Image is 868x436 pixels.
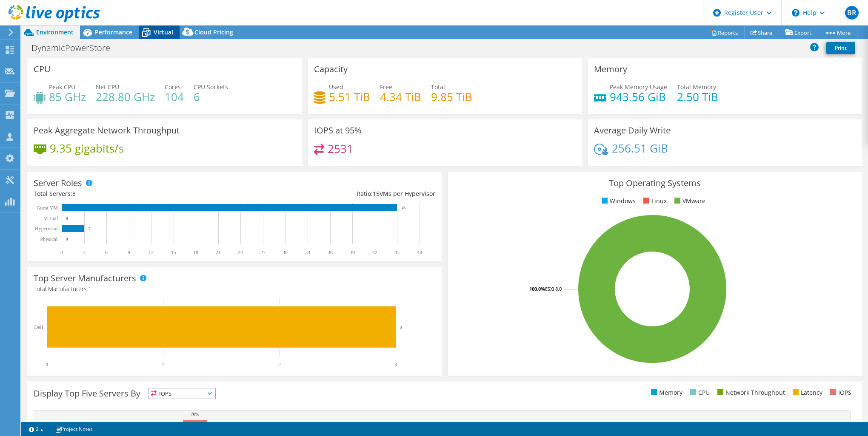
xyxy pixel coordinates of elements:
text: 9 [128,249,130,255]
a: 2 [23,424,49,434]
span: Used [329,83,343,91]
li: VMware [672,196,705,206]
h4: 9.85 TiB [431,92,472,102]
span: Cloud Pricing [194,28,233,36]
span: Cores [165,83,181,91]
text: 2 [278,362,281,368]
text: 33 [305,249,310,255]
text: 21 [216,249,221,255]
text: Virtual [44,215,58,221]
span: BR [845,6,859,20]
a: More [818,26,857,39]
h4: 2.50 TiB [677,92,718,102]
li: Linux [641,196,667,206]
h4: 943.56 GiB [610,92,667,102]
h4: Total Manufacturers: [34,284,435,294]
h3: IOPS at 95% [314,126,362,135]
text: 0 [46,362,48,368]
text: 0 [66,237,68,241]
text: 3 [89,226,91,231]
span: Total Memory [677,83,716,91]
span: 15 [373,190,380,198]
text: 42 [372,249,377,255]
div: Total Servers: [34,189,234,198]
li: Memory [649,388,682,397]
li: CPU [688,388,710,397]
span: Environment [36,28,74,36]
span: 3 [72,190,76,198]
text: 3 [400,325,403,330]
text: 18 [193,249,198,255]
text: 45 [394,249,400,255]
text: 48 [417,249,422,255]
text: 3 [394,362,397,368]
h3: Memory [594,65,627,74]
h4: 5.51 TiB [329,92,370,102]
div: Ratio: VMs per Hypervisor [234,189,435,198]
text: 24 [238,249,243,255]
text: 15 [171,249,176,255]
text: 27 [260,249,266,255]
h4: 85 GHz [49,92,86,102]
text: 0 [60,249,63,255]
h3: CPU [34,65,51,74]
span: IOPS [148,388,215,399]
h4: 228.80 GHz [96,92,155,102]
text: 36 [328,249,333,255]
text: 1 [162,362,164,368]
text: Guest VM [37,205,58,211]
span: 1 [88,285,91,293]
text: 39 [350,249,355,255]
h3: Peak Aggregate Network Throughput [34,126,180,135]
h4: 4.34 TiB [380,92,421,102]
text: 62% [131,421,140,426]
text: 6 [105,249,108,255]
li: IOPS [828,388,851,397]
h3: Average Daily Write [594,126,671,135]
h4: 9.35 gigabits/s [50,144,124,153]
a: Export [779,26,818,39]
text: 30 [283,249,288,255]
text: 12 [148,249,154,255]
li: Windows [600,196,636,206]
text: Physical [40,236,57,242]
text: 45 [402,206,406,210]
a: Reports [704,26,745,39]
tspan: 100.0% [529,286,545,292]
span: CPU Sockets [194,83,228,91]
a: Project Notes [49,424,99,434]
span: Virtual [154,28,173,36]
span: Total [431,83,445,91]
a: Share [744,26,779,39]
h4: 6 [194,92,228,102]
li: Network Throughput [715,388,785,397]
h4: 104 [165,92,184,102]
text: Dell [34,324,43,330]
svg: \n [792,9,799,17]
text: Hypervisor [35,226,58,232]
h3: Capacity [314,65,348,74]
span: Peak CPU [49,83,75,91]
h4: 256.51 GiB [612,144,668,153]
text: 3 [83,249,86,255]
tspan: ESXi 8.0 [545,286,562,292]
h3: Top Server Manufacturers [34,274,136,283]
span: Performance [95,28,132,36]
h3: Server Roles [34,178,82,188]
h4: 2531 [328,144,353,153]
text: 0 [66,216,68,221]
li: Latency [791,388,822,397]
h3: Top Operating Systems [454,178,856,188]
h1: DynamicPowerStore [28,43,123,53]
text: 70% [191,411,199,416]
span: Peak Memory Usage [610,83,667,91]
span: Net CPU [96,83,119,91]
a: Print [826,42,855,54]
span: Free [380,83,392,91]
